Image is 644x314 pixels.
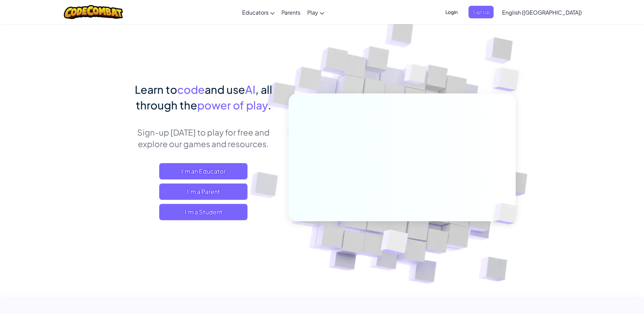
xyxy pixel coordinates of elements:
[197,98,268,112] span: power of play
[364,215,424,272] img: Overlap cubes
[502,9,582,16] span: English ([GEOGRAPHIC_DATA])
[441,6,462,18] button: Login
[468,6,494,18] button: Sign Up
[242,9,269,16] span: Educators
[268,98,271,112] span: .
[177,83,205,96] span: code
[499,3,585,21] a: English ([GEOGRAPHIC_DATA])
[159,163,247,179] a: I'm an Educator
[307,9,318,16] span: Play
[239,3,278,21] a: Educators
[205,83,245,96] span: and use
[391,51,440,101] img: Overlap cubes
[245,83,255,96] span: AI
[479,51,538,108] img: Overlap cubes
[64,5,123,19] img: CodeCombat logo
[159,184,247,200] a: I'm a Parent
[135,83,177,96] span: Learn to
[304,3,328,21] a: Play
[278,3,304,21] a: Parents
[129,126,278,150] p: Sign-up [DATE] to play for free and explore our games and resources.
[482,189,533,239] img: Overlap cubes
[159,204,247,220] button: I'm a Student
